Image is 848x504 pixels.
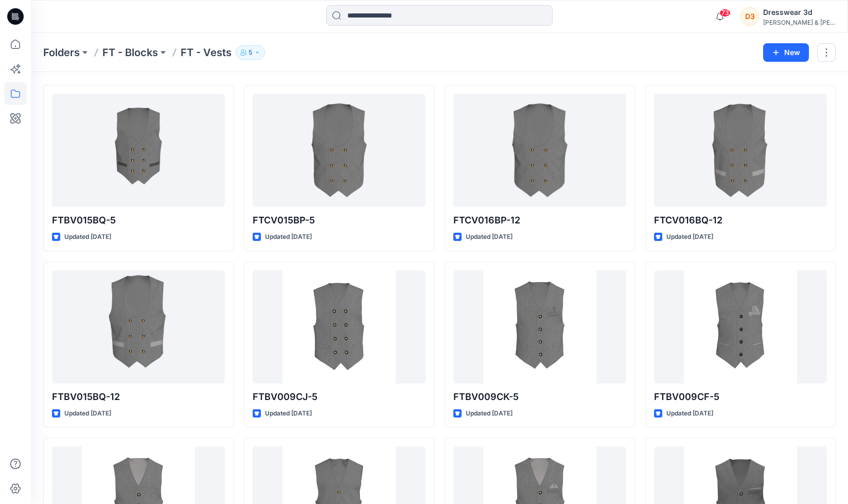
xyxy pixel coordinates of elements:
a: FTCV016BP-12 [453,94,626,207]
p: Updated [DATE] [265,232,312,242]
button: 5 [236,45,265,60]
div: Dresswear 3d [763,6,835,19]
a: FTBV009CJ-5 [253,270,426,384]
a: FTCV015BP-5 [253,94,426,207]
a: FTBV009CK-5 [453,270,626,384]
p: Updated [DATE] [666,232,713,242]
p: Updated [DATE] [64,408,111,419]
p: FTCV015BP-5 [253,213,426,228]
a: FT - Blocks [102,45,158,60]
p: Updated [DATE] [466,408,513,419]
p: FTCV016BP-12 [453,213,626,228]
div: D3 [740,7,759,26]
a: FTBV015BQ-12 [52,270,225,384]
p: FTCV016BQ-12 [654,213,827,228]
span: 73 [719,9,731,17]
p: FTBV015BQ-12 [52,390,225,404]
p: FTBV009CJ-5 [253,390,426,404]
p: FT - Vests [181,45,232,60]
a: FTCV016BQ-12 [654,94,827,207]
div: [PERSON_NAME] & [PERSON_NAME] [763,19,835,26]
p: Updated [DATE] [265,408,312,419]
p: 5 [249,47,252,58]
a: FTBV009CF-5 [654,270,827,384]
button: New [763,43,809,62]
a: FTBV015BQ-5 [52,94,225,207]
p: FTBV015BQ-5 [52,213,225,228]
a: Folders [43,45,80,60]
p: Updated [DATE] [64,232,111,242]
p: FTBV009CK-5 [453,390,626,404]
p: FTBV009CF-5 [654,390,827,404]
p: Updated [DATE] [466,232,513,242]
p: Updated [DATE] [666,408,713,419]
